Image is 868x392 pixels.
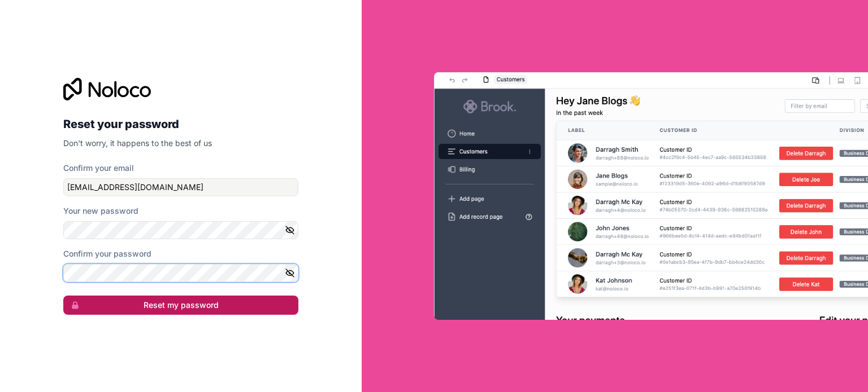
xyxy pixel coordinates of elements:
input: Email address [63,178,298,196]
label: Confirm your email [63,162,134,174]
label: Confirm your password [63,248,151,259]
label: Your new password [63,205,138,217]
input: Confirm password [63,264,298,282]
h2: Reset your password [63,114,298,134]
input: Password [63,221,298,239]
p: Don't worry, it happens to the best of us [63,138,298,149]
button: Reset my password [63,296,298,315]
